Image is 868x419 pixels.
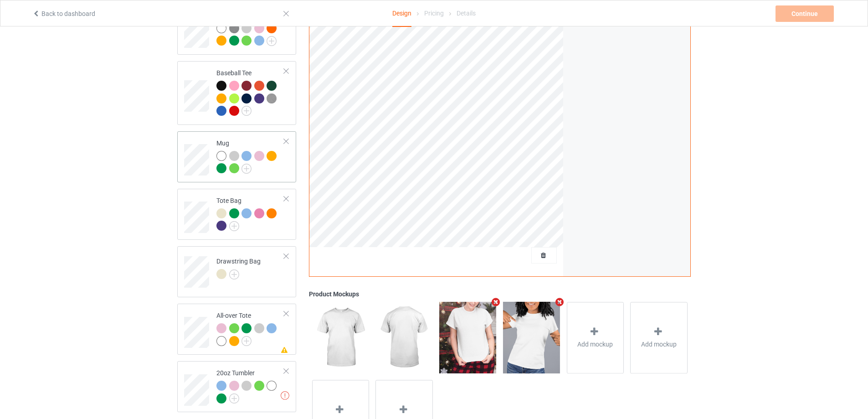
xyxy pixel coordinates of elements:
[229,23,239,33] img: heather_texture.png
[229,269,239,279] img: svg+xml;base64,PD94bWwgdmVyc2lvbj0iMS4wIiBlbmNvZGluZz0iVVRGLTgiPz4KPHN2ZyB3aWR0aD0iMjJweCIgaGVpZ2...
[267,36,277,46] img: svg+xml;base64,PD94bWwgdmVyc2lvbj0iMS4wIiBlbmNvZGluZz0iVVRGLTgiPz4KPHN2ZyB3aWR0aD0iMjJweCIgaGVpZ2...
[177,361,296,412] div: 20oz Tumbler
[630,302,688,373] div: Add mockup
[392,0,411,27] div: Design
[577,340,613,349] span: Add mockup
[503,302,560,373] img: regular.jpg
[267,93,277,103] img: heather_texture.png
[312,302,369,373] img: regular.jpg
[177,61,296,125] div: Baseball Tee
[216,196,284,230] div: Tote Bag
[241,164,252,174] img: svg+xml;base64,PD94bWwgdmVyc2lvbj0iMS4wIiBlbmNvZGluZz0iVVRGLTgiPz4KPHN2ZyB3aWR0aD0iMjJweCIgaGVpZ2...
[241,336,252,346] img: svg+xml;base64,PD94bWwgdmVyc2lvbj0iMS4wIiBlbmNvZGluZz0iVVRGLTgiPz4KPHN2ZyB3aWR0aD0iMjJweCIgaGVpZ2...
[490,297,502,307] i: Remove mockup
[216,139,284,173] div: Mug
[567,302,624,373] div: Add mockup
[32,10,95,17] a: Back to dashboard
[177,131,296,182] div: Mug
[216,311,284,345] div: All-over Tote
[216,11,284,45] div: Youth T-Shirt
[281,391,289,400] img: exclamation icon
[641,340,677,349] span: Add mockup
[216,368,284,403] div: 20oz Tumbler
[177,189,296,240] div: Tote Bag
[439,302,496,373] img: regular.jpg
[554,297,565,307] i: Remove mockup
[177,246,296,297] div: Drawstring Bag
[177,4,296,55] div: Youth T-Shirt
[375,302,432,373] img: regular.jpg
[309,290,691,299] div: Product Mockups
[177,304,296,355] div: All-over Tote
[241,106,252,116] img: svg+xml;base64,PD94bWwgdmVyc2lvbj0iMS4wIiBlbmNvZGluZz0iVVRGLTgiPz4KPHN2ZyB3aWR0aD0iMjJweCIgaGVpZ2...
[229,221,239,231] img: svg+xml;base64,PD94bWwgdmVyc2lvbj0iMS4wIiBlbmNvZGluZz0iVVRGLTgiPz4KPHN2ZyB3aWR0aD0iMjJweCIgaGVpZ2...
[457,0,476,26] div: Details
[216,257,261,279] div: Drawstring Bag
[229,393,239,403] img: svg+xml;base64,PD94bWwgdmVyc2lvbj0iMS4wIiBlbmNvZGluZz0iVVRGLTgiPz4KPHN2ZyB3aWR0aD0iMjJweCIgaGVpZ2...
[424,0,444,26] div: Pricing
[216,68,284,115] div: Baseball Tee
